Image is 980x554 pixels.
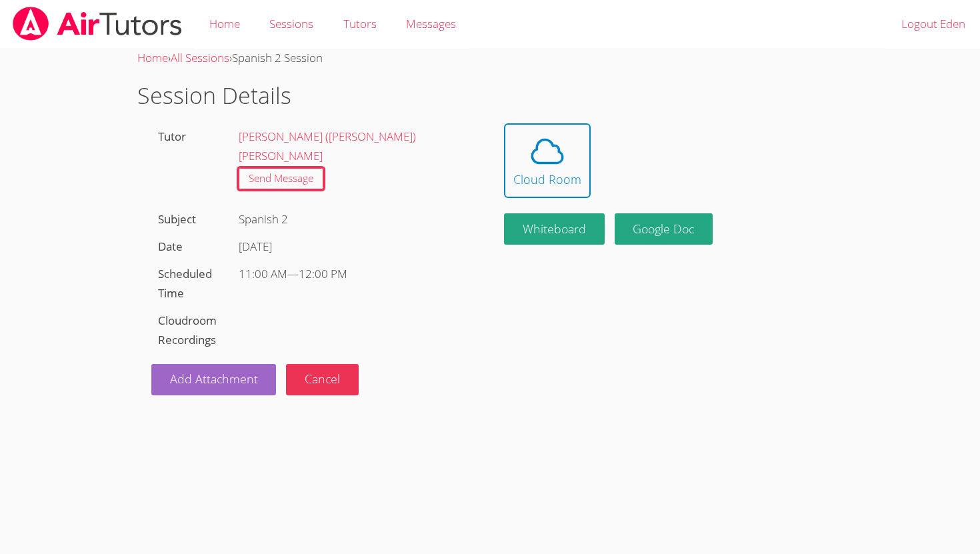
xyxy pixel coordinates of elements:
label: Subject [158,211,196,227]
h1: Session Details [137,79,843,113]
div: [DATE] [239,237,469,257]
a: [PERSON_NAME] ([PERSON_NAME]) [PERSON_NAME] [239,129,416,163]
img: airtutors_banner-c4298cdbf04f3fff15de1276eac7730deb9818008684d7c2e4769d2f7ddbe033.png [11,7,183,41]
div: — [239,265,469,284]
span: 12:00 PM [299,266,347,281]
a: Google Doc [615,213,713,245]
span: Spanish 2 Session [232,50,323,65]
span: Messages [406,16,456,31]
button: Cancel [286,364,359,395]
a: All Sessions [171,50,229,65]
a: Send Message [239,168,323,190]
div: › › [137,49,843,68]
a: Add Attachment [151,364,277,395]
a: Home [137,50,168,65]
span: 11:00 AM [239,266,287,281]
button: Whiteboard [504,213,605,245]
label: Cloudroom Recordings [158,313,217,347]
button: Cloud Room [504,123,591,198]
div: Cloud Room [513,170,581,189]
label: Scheduled Time [158,266,212,301]
div: Spanish 2 [233,206,476,233]
label: Tutor [158,129,186,144]
label: Date [158,239,183,254]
